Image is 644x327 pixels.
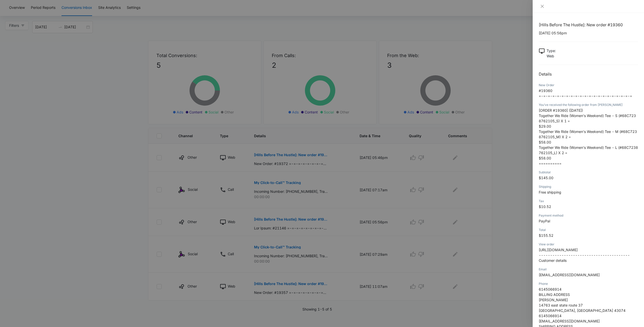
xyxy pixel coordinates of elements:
p: Web [547,53,556,59]
div: Payment method [539,213,638,218]
span: [URL][DOMAIN_NAME] [539,248,578,252]
span: BILLING ADDRESS [539,292,570,297]
span: $145.00 [539,176,553,180]
div: New Order [539,83,638,87]
span: $58.00 [539,156,551,160]
div: Phone [539,282,638,286]
h1: [Hills Before The Hustle]: New order #19360 [539,22,638,28]
span: 6145066914 [539,287,562,291]
span: $29.00 [539,124,551,128]
span: $155.52 [539,233,553,238]
p: [DATE] 05:56pm [539,30,638,36]
span: Together We Ride (Women's Weekend) Tee - M (#68C7238762105_M) X 2 = [539,129,637,139]
span: [EMAIL_ADDRESS][DOMAIN_NAME] [539,319,600,323]
span: Together We Ride (Women's Weekend) Tee - S (#68C7238762105_S) X 1 = [539,113,636,123]
div: Email [539,267,638,272]
div: Subtotal [539,170,638,175]
div: Tax [539,199,638,203]
div: View order [539,242,638,247]
span: $10.52 [539,204,551,209]
p: Type : [547,48,556,53]
span: =-=-=-=-=-=-=-=-=-=-=-=-=-=-=-=-=-=-=-=-= [539,94,632,98]
span: [EMAIL_ADDRESS][DOMAIN_NAME] [539,273,600,277]
span: PayPal [539,219,550,223]
span: Free shipping [539,190,561,194]
span: ========== [539,161,562,166]
span: [ORDER #19360] ([DATE]) [539,108,583,112]
div: Total [539,228,638,232]
span: 6145066914 [539,314,562,318]
button: Close [539,4,546,9]
span: [PERSON_NAME] [539,298,568,302]
span: 14763 east state route 37 [539,303,583,307]
span: Together We Ride (Women's Weekend) Tee - L (#68C7238762105_L) X 2 = [539,145,638,155]
span: [GEOGRAPHIC_DATA], [GEOGRAPHIC_DATA] 43074 [539,308,626,313]
span: close [540,4,544,8]
span: Customer details [539,258,567,263]
span: #19360 [539,88,552,93]
h2: Details [539,71,638,77]
span: $58.00 [539,140,551,144]
span: ---------------------------------------- [539,253,630,257]
div: Shipping [539,184,638,189]
div: You’ve received the following order from [PERSON_NAME] [539,103,638,107]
